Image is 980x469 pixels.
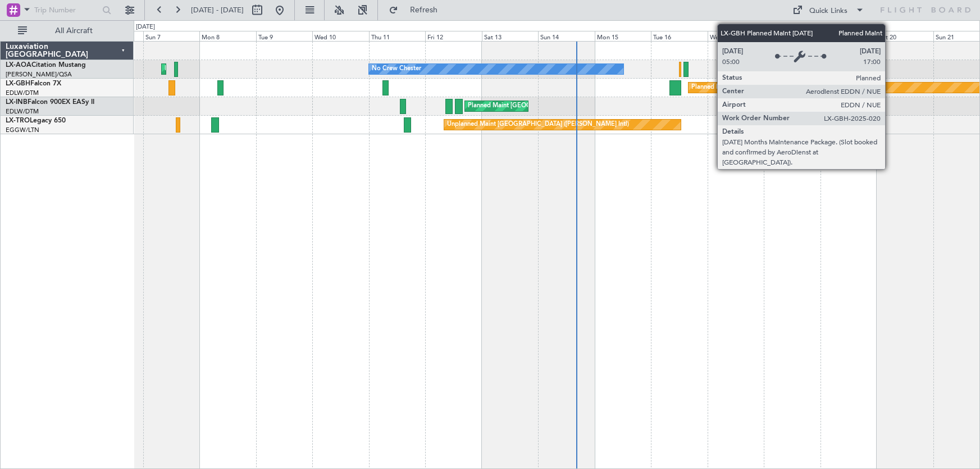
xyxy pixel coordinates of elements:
[6,80,30,87] span: LX-GBH
[708,31,764,41] div: Wed 17
[877,31,933,41] div: Sat 20
[191,5,244,15] span: [DATE] - [DATE]
[165,61,341,78] div: Planned Maint [GEOGRAPHIC_DATA] ([GEOGRAPHIC_DATA])
[538,31,595,41] div: Sun 14
[691,79,868,96] div: Planned Maint [GEOGRAPHIC_DATA] ([GEOGRAPHIC_DATA])
[595,31,651,41] div: Mon 15
[34,2,99,19] input: Trip Number
[6,126,39,134] a: EGGW/LTN
[821,31,877,41] div: Fri 19
[143,31,200,41] div: Sun 7
[199,31,256,41] div: Mon 8
[400,6,448,14] span: Refresh
[425,31,482,41] div: Fri 12
[12,22,122,40] button: All Aircraft
[651,31,708,41] div: Tue 16
[787,1,870,19] button: Quick Links
[6,62,31,69] span: LX-AOA
[778,79,849,96] div: Planned Maint Nurnberg
[6,117,30,124] span: LX-TRO
[468,98,645,115] div: Planned Maint [GEOGRAPHIC_DATA] ([GEOGRAPHIC_DATA])
[6,62,86,69] a: LX-AOACitation Mustang
[136,22,155,32] div: [DATE]
[369,31,426,41] div: Thu 11
[372,61,421,78] div: No Crew Chester
[447,116,629,133] div: Unplanned Maint [GEOGRAPHIC_DATA] ([PERSON_NAME] Intl)
[6,99,94,106] a: LX-INBFalcon 900EX EASy II
[482,31,539,41] div: Sat 13
[6,70,72,79] a: [PERSON_NAME]/QSA
[384,1,451,19] button: Refresh
[6,80,61,87] a: LX-GBHFalcon 7X
[29,27,118,35] span: All Aircraft
[6,107,39,116] a: EDLW/DTM
[256,31,313,41] div: Tue 9
[6,99,28,106] span: LX-INB
[6,89,39,97] a: EDLW/DTM
[312,31,369,41] div: Wed 10
[764,31,821,41] div: Thu 18
[809,6,847,17] div: Quick Links
[6,117,66,124] a: LX-TROLegacy 650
